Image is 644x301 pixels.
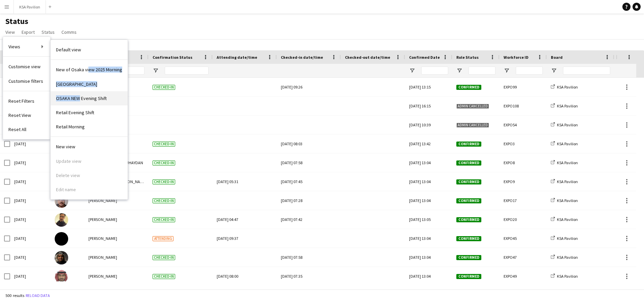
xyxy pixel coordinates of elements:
span: KSA Pavilion [557,198,578,203]
div: [DATE] 16:15 [405,97,452,115]
div: [DATE] 13:04 [405,172,452,191]
button: Open Filter Menu [409,68,415,74]
span: KSA Pavilion [557,236,578,241]
div: [DATE] 07:35 [281,267,337,285]
a: Views [3,40,50,54]
a: Export [19,28,37,36]
span: [PERSON_NAME] [88,255,117,260]
span: Checked-in [153,255,175,260]
span: Attending date/time [217,55,257,60]
div: EXPO45 [500,229,547,248]
button: Open Filter Menu [153,68,159,74]
div: [DATE] 09:37 [217,229,273,248]
a: KSA Pavilion [551,179,578,184]
span: Comms [61,29,77,35]
button: Open Filter Menu [456,68,462,74]
a: undefined [51,77,128,91]
div: [DATE] 13:04 [405,191,452,210]
div: [DATE] [10,229,51,248]
a: KSA Pavilion [551,103,578,108]
span: Confirmed [456,198,481,203]
span: Attending [153,236,173,241]
span: Checked-in [153,217,175,222]
span: Confirmed [456,274,481,279]
div: EXPO47 [500,248,547,267]
div: [DATE] 13:04 [405,229,452,248]
span: KSA Pavilion [557,122,578,127]
img: salman alharbi [55,251,68,265]
div: [DATE] [10,210,51,229]
span: KSA Pavilion [557,160,578,165]
a: KSA Pavilion [551,255,578,260]
a: Status [39,28,57,36]
span: KSA Pavilion [557,217,578,222]
span: Admin cancelled [456,104,489,109]
span: [GEOGRAPHIC_DATA] [56,81,97,87]
div: [DATE] 07:28 [281,191,337,210]
span: Confirmed [456,142,481,147]
a: KSA Pavilion [551,141,578,146]
a: undefined [51,120,128,134]
div: [DATE] [10,172,51,191]
span: Checked-out date/time [345,55,390,60]
span: Status [42,29,55,35]
span: Checked-in [153,179,175,184]
div: EXPO20 [500,210,547,229]
span: Default view [56,47,81,53]
img: Osaid Alawi [55,270,68,283]
span: Reset Filters [8,98,34,104]
img: Sumaiya Aloshaiwy [55,232,68,246]
a: KSA Pavilion [551,160,578,165]
div: [DATE] 13:04 [405,248,452,267]
span: [PERSON_NAME] [88,198,117,203]
span: [PERSON_NAME] [88,236,117,241]
div: [DATE] 07:58 [281,153,337,172]
span: Confirmed [456,217,481,222]
span: Checked-in date/time [281,55,323,60]
div: [DATE] 13:15 [405,78,452,96]
span: Retail Evening Shift [56,109,94,116]
button: KSA Pavilion [14,0,46,14]
a: undefined [51,91,128,105]
div: EXPO9 [500,172,547,191]
input: Board Filter Input [563,67,610,75]
span: View [5,29,15,35]
input: Confirmation Status Filter Input [165,67,209,75]
span: Checked-in [153,160,175,166]
span: Checked-in [153,274,175,279]
div: [DATE] 07:45 [281,172,337,191]
div: [DATE] 13:04 [405,267,452,285]
span: Confirmed [456,236,481,241]
a: Reset View [3,108,50,122]
input: Workforce ID Filter Input [516,67,543,75]
div: [DATE] [10,153,51,172]
a: undefined [51,105,128,120]
a: undefined [51,62,128,77]
a: undefined [51,43,128,57]
div: EXPO17 [500,191,547,210]
div: [DATE] 09:26 [281,78,337,96]
div: EXPO99 [500,78,547,96]
a: KSA Pavilion [551,217,578,222]
a: KSA Pavilion [551,198,578,203]
a: KSA Pavilion [551,274,578,279]
div: EXPO54 [500,116,547,134]
div: [DATE] [10,248,51,267]
span: Reset All [8,126,26,132]
span: Confirmed [456,85,481,90]
div: [DATE] [10,191,51,210]
span: New of Osaka view 2025 Morning [56,67,122,73]
span: KSA Pavilion [557,103,578,108]
a: undefined [51,140,128,154]
span: Admin cancelled [456,123,489,128]
span: KSA Pavilion [557,179,578,184]
a: Customise view [3,59,50,74]
a: View [3,28,18,36]
a: KSA Pavilion [551,84,578,90]
span: Confirmed [456,160,481,166]
span: [PERSON_NAME] [88,217,117,222]
span: Confirmed Date [409,55,440,60]
a: KSA Pavilion [551,122,578,127]
img: Mohammad AlRajhi [55,194,68,208]
span: Checked-in [153,142,175,147]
